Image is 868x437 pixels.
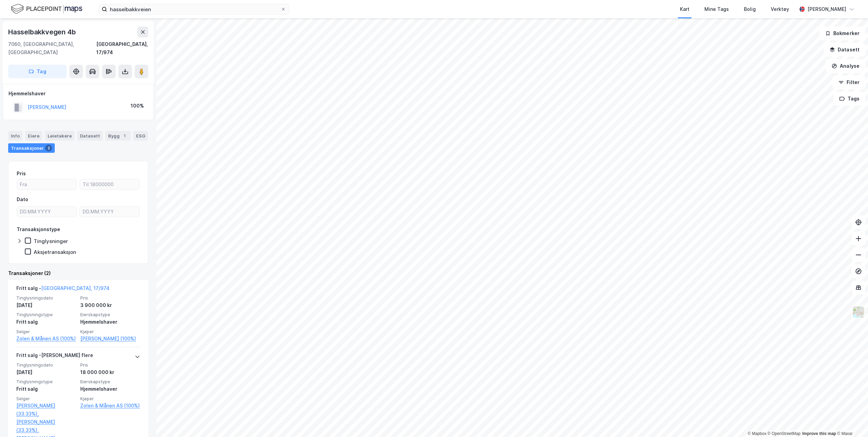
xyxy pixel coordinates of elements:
[833,76,865,89] button: Filter
[16,301,76,309] div: [DATE]
[80,368,140,376] div: 18 000 000 kr
[16,284,110,295] div: Fritt salg -
[8,40,96,56] div: 7060, [GEOGRAPHIC_DATA], [GEOGRAPHIC_DATA]
[80,379,140,385] span: Eierskapstype
[16,385,76,393] div: Fritt salg
[819,27,865,40] button: Bokmerker
[80,329,140,335] span: Kjøper
[8,269,148,277] div: Transaksjoner (2)
[8,27,77,37] div: Hasselbakkvegen 4b
[16,318,76,326] div: Fritt salg
[807,5,846,13] div: [PERSON_NAME]
[80,335,140,343] a: [PERSON_NAME] (100%)
[16,329,76,335] span: Selger
[80,301,140,309] div: 3 900 000 kr
[77,131,103,141] div: Datasett
[96,40,148,56] div: [GEOGRAPHIC_DATA], 17/974
[744,5,756,13] div: Bolig
[16,351,93,362] div: Fritt salg - [PERSON_NAME] flere
[34,238,68,244] div: Tinglysninger
[133,131,148,141] div: ESG
[25,131,42,141] div: Eiere
[45,131,74,141] div: Leietakere
[680,5,689,13] div: Kart
[748,431,766,436] a: Mapbox
[834,404,868,437] iframe: Chat Widget
[834,92,865,106] button: Tags
[16,368,76,376] div: [DATE]
[107,4,281,14] input: Søk på adresse, matrikkel, gårdeiere, leietakere eller personer
[16,295,76,301] span: Tinglysningsdato
[768,431,801,436] a: OpenStreetMap
[17,207,77,217] input: DD.MM.YYYY
[802,431,836,436] a: Improve this map
[17,225,60,233] div: Transaksjonstype
[80,179,139,190] input: Til 18000000
[80,385,140,393] div: Hjemmelshaver
[121,132,128,139] div: 1
[16,402,76,418] a: [PERSON_NAME] (33.33%),
[8,131,22,141] div: Info
[16,335,76,343] a: Zolen & Månen AS (100%)
[8,143,55,153] div: Transaksjoner
[16,312,76,318] span: Tinglysningstype
[80,396,140,402] span: Kjøper
[80,312,140,318] span: Eierskapstype
[826,59,865,73] button: Analyse
[16,418,76,434] a: [PERSON_NAME] (33.33%),
[34,249,76,255] div: Aksjetransaksjon
[16,362,76,368] span: Tinglysningsdato
[17,195,28,204] div: Dato
[824,43,865,56] button: Datasett
[105,131,131,141] div: Bygg
[852,306,865,319] img: Z
[41,285,110,291] a: [GEOGRAPHIC_DATA], 17/974
[17,179,77,190] input: Fra
[771,5,789,13] div: Verktøy
[11,3,82,15] img: logo.f888ab2527a4732fd821a326f86c7f29.svg
[16,396,76,402] span: Selger
[80,402,140,410] a: Zolen & Månen AS (100%)
[131,102,144,110] div: 100%
[80,318,140,326] div: Hjemmelshaver
[80,295,140,301] span: Pris
[45,145,52,151] div: 2
[80,207,139,217] input: DD.MM.YYYY
[8,65,67,78] button: Tag
[704,5,729,13] div: Mine Tags
[9,90,148,98] div: Hjemmelshaver
[16,379,76,385] span: Tinglysningstype
[17,169,26,178] div: Pris
[80,362,140,368] span: Pris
